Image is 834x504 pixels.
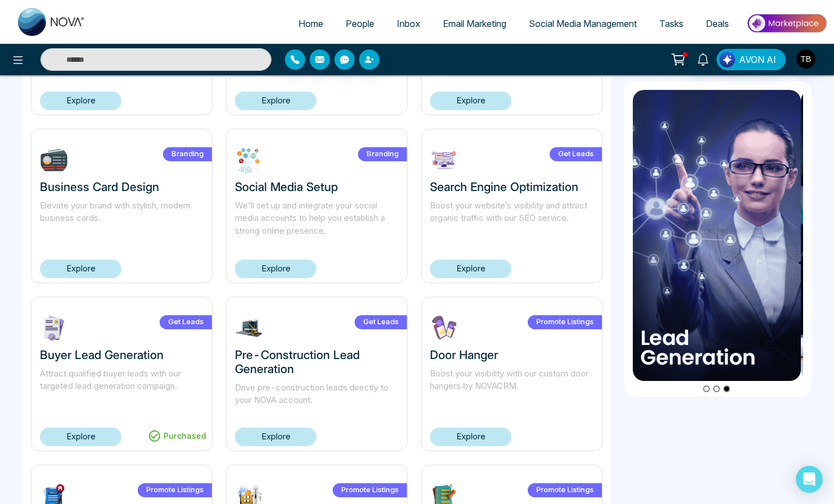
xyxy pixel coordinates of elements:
[430,199,593,238] p: Boost your website’s visibility and attract organic traffic with our SEO service.
[235,180,398,194] h3: Social Media Setup
[355,315,407,329] label: Get Leads
[287,13,334,34] a: Home
[430,348,593,362] h3: Door Hanger
[739,53,776,66] span: AVON AI
[235,348,398,376] h3: Pre-Construction Lead Generation
[235,199,398,238] p: We'll set up and integrate your social media accounts to help you establish a strong online prese...
[746,11,827,36] img: Market-place.gif
[706,18,729,29] span: Deals
[528,483,602,497] label: Promote Listings
[529,18,637,29] span: Social Media Management
[334,13,386,34] a: People
[695,13,740,34] a: Deals
[432,13,518,34] a: Email Marketing
[40,146,68,174] img: BbxDK1732303356.jpg
[430,314,458,342] img: Vlcuf1730739043.jpg
[659,18,683,29] span: Tasks
[633,90,801,381] img: item3.png
[430,92,511,110] a: Explore
[719,52,735,67] img: Lead Flow
[648,13,695,34] a: Tasks
[160,315,212,329] label: Get Leads
[138,483,212,497] label: Promote Listings
[40,348,203,362] h3: Buyer Lead Generation
[443,18,506,29] span: Email Marketing
[796,49,815,69] img: User Avatar
[235,260,316,278] a: Explore
[235,92,316,110] a: Explore
[40,260,121,278] a: Explore
[723,385,730,392] button: Go to slide 3
[430,260,511,278] a: Explore
[333,483,407,497] label: Promote Listings
[397,18,420,29] span: Inbox
[430,146,458,174] img: eYwbv1730743564.jpg
[235,428,316,446] a: Explore
[528,315,602,329] label: Promote Listings
[235,314,263,342] img: FsSfh1730742515.jpg
[163,147,212,161] label: Branding
[40,180,203,194] h3: Business Card Design
[430,428,511,446] a: Explore
[550,147,602,161] label: Get Leads
[40,428,121,446] a: Explore
[40,92,121,110] a: Explore
[703,385,710,392] button: Go to slide 1
[40,367,203,406] p: Attract qualified buyer leads with our targeted lead generation campaign.
[430,180,593,194] h3: Search Engine Optimization
[40,314,68,342] img: sYAVk1730743386.jpg
[430,367,593,406] p: Boost your visibility with our custom door hangers by NOVACRM.
[386,13,432,34] a: Inbox
[40,199,203,238] p: Elevate your brand with stylish, modern business cards.
[713,385,720,392] button: Go to slide 2
[18,8,85,36] img: Nova CRM Logo
[346,18,374,29] span: People
[298,18,323,29] span: Home
[717,49,786,70] button: AVON AI
[796,466,823,493] div: Open Intercom Messenger
[518,13,648,34] a: Social Media Management
[235,146,263,174] img: ABHm51732302824.jpg
[358,147,407,161] label: Branding
[235,382,398,420] p: Drive pre-construction leads directly to your NOVA account.
[142,427,212,445] div: Purchased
